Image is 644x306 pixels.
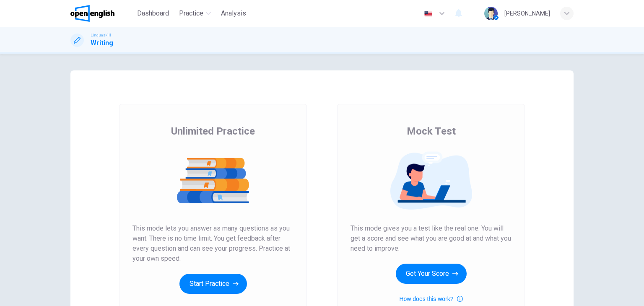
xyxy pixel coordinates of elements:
[218,6,249,21] button: Analysis
[70,5,114,22] img: OpenEnglish logo
[134,6,172,21] button: Dashboard
[171,124,255,138] span: Unlimited Practice
[179,8,203,18] span: Practice
[91,32,111,38] span: Linguaskill
[407,124,456,138] span: Mock Test
[91,38,113,48] h1: Writing
[70,5,134,22] a: OpenEnglish logo
[179,274,247,294] button: Start Practice
[399,294,462,304] button: How does this work?
[137,8,169,18] span: Dashboard
[221,8,246,18] span: Analysis
[396,264,467,284] button: Get Your Score
[132,223,293,264] span: This mode lets you answer as many questions as you want. There is no time limit. You get feedback...
[504,8,550,18] div: [PERSON_NAME]
[484,7,498,20] img: Profile picture
[423,10,434,17] img: en
[351,223,512,254] span: This mode gives you a test like the real one. You will get a score and see what you are good at a...
[176,6,214,21] button: Practice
